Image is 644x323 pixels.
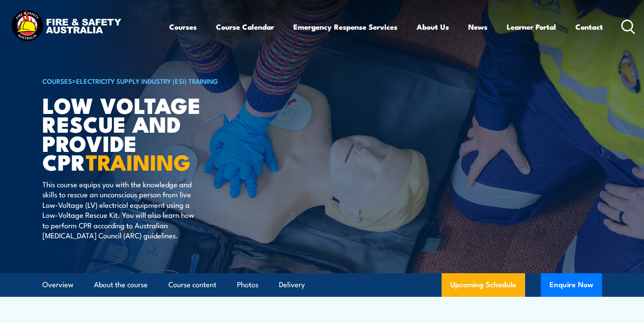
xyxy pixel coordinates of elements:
[417,15,449,38] a: About Us
[169,15,197,38] a: Courses
[86,144,191,178] strong: TRAINING
[293,15,397,38] a: Emergency Response Services
[42,76,72,86] a: COURSES
[468,15,487,38] a: News
[42,179,202,240] p: This course equips you with the knowledge and skills to rescue an unconscious person from live Lo...
[575,15,603,38] a: Contact
[94,273,148,296] a: About the course
[42,76,258,86] h6: >
[442,273,525,297] a: Upcoming Schedule
[507,15,556,38] a: Learner Portal
[168,273,216,296] a: Course content
[279,273,305,296] a: Delivery
[76,76,218,86] a: Electricity Supply Industry (ESI) Training
[42,95,258,171] h1: Low Voltage Rescue and Provide CPR
[42,273,73,296] a: Overview
[237,273,258,296] a: Photos
[216,15,274,38] a: Course Calendar
[541,273,602,297] button: Enquire Now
